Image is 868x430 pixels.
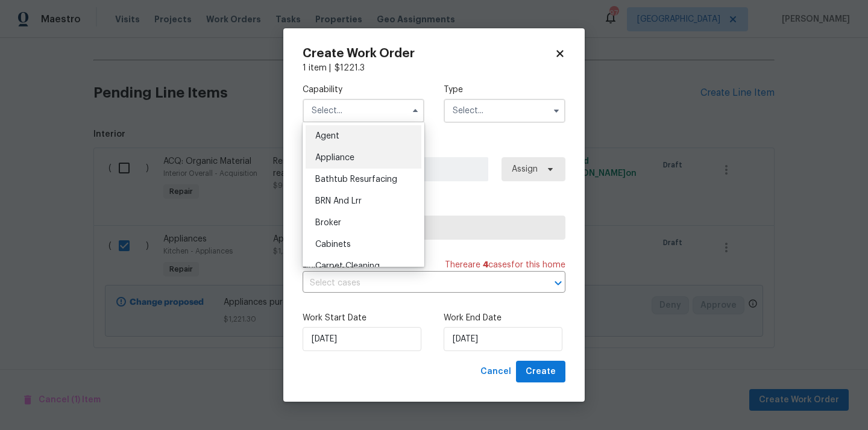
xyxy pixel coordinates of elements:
[303,84,424,96] label: Capability
[516,361,565,383] button: Create
[303,142,565,154] label: Work Order Manager
[303,274,532,293] input: Select cases
[483,261,488,269] span: 4
[315,219,341,227] span: Broker
[303,201,565,213] label: Trade Partner
[444,327,562,351] input: M/D/YYYY
[315,262,380,270] span: Carpet Cleaning
[444,84,565,96] label: Type
[480,364,511,379] span: Cancel
[303,327,421,351] input: M/D/YYYY
[303,48,555,60] h2: Create Work Order
[303,62,565,74] div: 1 item |
[444,312,565,324] label: Work End Date
[303,99,424,123] input: Select...
[476,361,516,383] button: Cancel
[315,154,354,162] span: Appliance
[315,132,339,140] span: Agent
[313,222,555,234] span: Select trade partner
[335,64,365,72] span: $ 1221.3
[526,364,556,379] span: Create
[550,275,567,291] button: Open
[549,104,564,118] button: Show options
[408,104,423,118] button: Hide options
[315,197,362,205] span: BRN And Lrr
[445,259,565,271] span: There are case s for this home
[444,99,565,123] input: Select...
[303,312,424,324] label: Work Start Date
[315,175,397,184] span: Bathtub Resurfacing
[315,240,351,249] span: Cabinets
[512,163,538,175] span: Assign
